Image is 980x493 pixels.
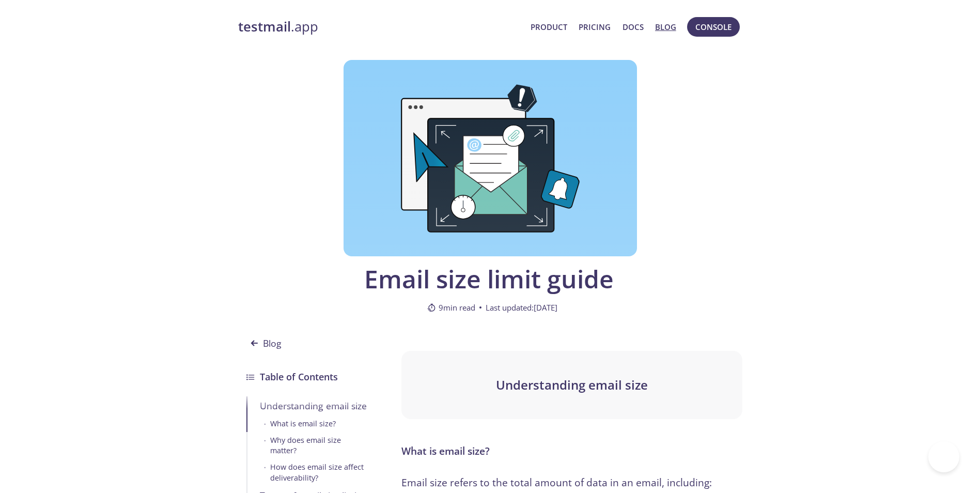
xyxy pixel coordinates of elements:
div: Understanding email size [260,399,369,412]
span: • [264,435,266,456]
span: Email size limit guide [313,265,666,293]
span: Console [695,20,732,34]
span: • [264,419,266,429]
a: Blog [655,20,676,34]
strong: testmail [238,18,291,36]
a: Product [531,20,567,34]
span: • [264,462,266,483]
a: Docs [623,20,644,34]
span: Understanding email size [496,376,648,393]
a: Pricing [579,20,611,34]
span: Blog [246,333,288,353]
div: What is email size? [270,419,336,429]
h3: Table of Contents [260,369,338,384]
a: Blog [246,319,369,357]
p: Email size refers to the total amount of data in an email, including: [401,475,742,490]
span: 9 min read [427,301,475,314]
iframe: Help Scout Beacon - Open [928,441,959,472]
button: Console [687,17,740,37]
h3: What is email size? [401,444,742,459]
div: How does email size affect deliverability? [270,462,369,483]
span: Last updated: [DATE] [486,301,557,314]
a: testmail.app [238,18,523,36]
div: Why does email size matter? [270,435,369,456]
